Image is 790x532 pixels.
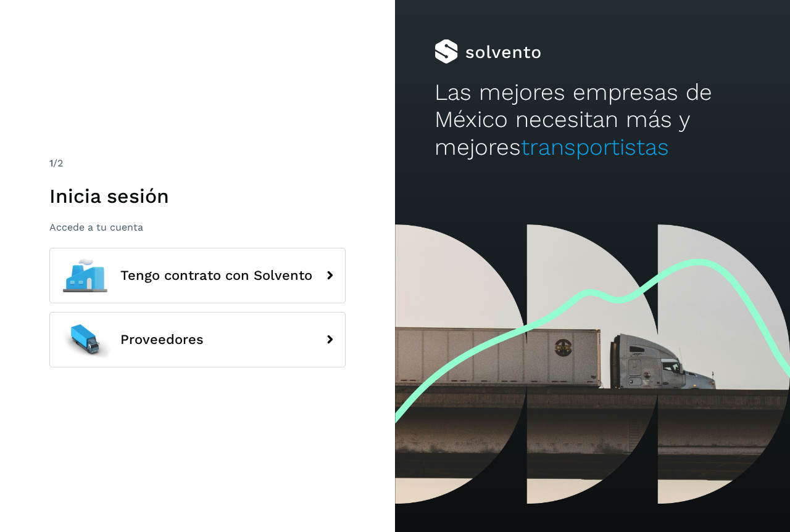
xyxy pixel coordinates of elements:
h2: Las mejores empresas de México necesitan más y mejores [434,79,750,161]
span: Tengo contrato con Solvento [120,268,312,283]
span: transportistas [521,134,669,160]
button: Tengo contrato con Solvento [49,248,346,303]
p: Accede a tu cuenta [49,221,346,233]
span: Proveedores [120,332,204,347]
h1: Inicia sesión [49,184,346,208]
span: 1 [49,157,53,169]
button: Proveedores [49,312,346,367]
div: /2 [49,156,346,171]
